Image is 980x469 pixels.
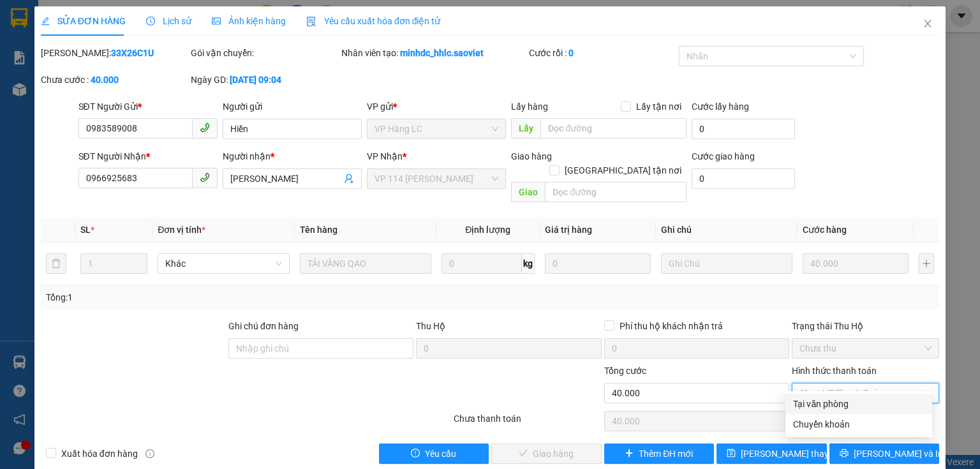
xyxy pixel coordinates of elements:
[568,48,574,58] b: 0
[792,319,939,333] div: Trạng thái Thu Hộ
[78,100,218,114] div: SĐT Người Gửi
[228,338,413,359] input: Ghi chú đơn hàng
[840,449,849,459] span: printer
[306,17,316,27] img: icon
[56,447,143,461] span: Xuất hóa đơn hàng
[191,73,338,87] div: Ngày GD:
[145,449,154,458] span: info-circle
[367,151,403,161] span: VP Nhận
[511,101,548,112] span: Lấy hàng
[716,443,827,464] button: save[PERSON_NAME] thay đổi
[379,443,489,464] button: exclamation-circleYêu cầu
[191,46,338,60] div: Gói vận chuyển:
[522,253,535,274] span: kg
[803,253,909,274] input: 0
[111,48,154,58] b: 33X26C1U
[7,10,71,74] img: logo.jpg
[910,6,946,42] button: Close
[7,74,103,95] h2: L8298QMB
[545,225,592,235] span: Giá trị hàng
[511,118,540,138] span: Lấy
[919,253,934,274] button: plus
[200,172,210,182] span: phone
[367,100,506,114] div: VP gửi
[656,218,798,242] th: Ghi chú
[67,74,308,154] h2: VP Nhận: VP Hàng LC
[692,168,795,189] input: Cước giao hàng
[854,447,943,461] span: [PERSON_NAME] và In
[41,46,188,60] div: [PERSON_NAME]:
[41,16,126,26] span: SỬA ĐƠN HÀNG
[625,449,634,459] span: plus
[375,119,498,138] span: VP Hàng LC
[727,449,736,459] span: save
[923,19,933,29] span: close
[78,149,218,163] div: SĐT Người Nhận
[375,169,498,188] span: VP 114 Trần Nhật Duật
[41,17,50,26] span: edit
[661,253,792,274] input: Ghi Chú
[604,366,646,376] span: Tổng cước
[146,17,155,26] span: clock-circle
[41,73,188,87] div: Chưa cước :
[452,412,602,434] div: Chưa thanh toán
[803,225,847,235] span: Cước hàng
[212,17,221,26] span: picture
[540,118,687,138] input: Dọc đường
[741,447,843,461] span: [PERSON_NAME] thay đổi
[425,447,456,461] span: Yêu cầu
[344,174,354,184] span: user-add
[158,225,205,235] span: Đơn vị tính
[511,182,545,202] span: Giao
[341,46,526,60] div: Nhân viên tạo:
[223,100,362,114] div: Người gửi
[529,46,676,60] div: Cước rồi :
[306,16,441,26] span: Yêu cầu xuất hóa đơn điện tử
[692,101,749,112] label: Cước lấy hàng
[799,383,932,403] span: Chọn HT Thanh Toán
[200,123,210,133] span: phone
[491,443,602,464] button: checkGiao hàng
[545,253,651,274] input: 0
[639,447,693,461] span: Thêm ĐH mới
[614,319,728,333] span: Phí thu hộ khách nhận trả
[91,75,119,85] b: 40.000
[793,417,924,431] div: Chuyển khoản
[228,321,299,331] label: Ghi chú đơn hàng
[792,366,877,376] label: Hình thức thanh toán
[400,48,484,58] b: minhdc_hhlc.saoviet
[223,149,362,163] div: Người nhận
[799,339,932,358] span: Chưa thu
[545,182,687,202] input: Dọc đường
[793,397,924,411] div: Tại văn phòng
[631,100,687,114] span: Lấy tận nơi
[511,151,552,161] span: Giao hàng
[300,225,338,235] span: Tên hàng
[604,443,715,464] button: plusThêm ĐH mới
[411,449,420,459] span: exclamation-circle
[46,253,66,274] button: delete
[560,163,687,177] span: [GEOGRAPHIC_DATA] tận nơi
[692,119,795,139] input: Cước lấy hàng
[165,254,281,273] span: Khác
[692,151,755,161] label: Cước giao hàng
[170,10,308,31] b: [DOMAIN_NAME]
[829,443,940,464] button: printer[PERSON_NAME] và In
[46,290,379,304] div: Tổng: 1
[77,30,156,51] b: Sao Việt
[212,16,286,26] span: Ảnh kiện hàng
[416,321,445,331] span: Thu Hộ
[146,16,191,26] span: Lịch sử
[300,253,431,274] input: VD: Bàn, Ghế
[230,75,281,85] b: [DATE] 09:04
[465,225,510,235] span: Định lượng
[80,225,91,235] span: SL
